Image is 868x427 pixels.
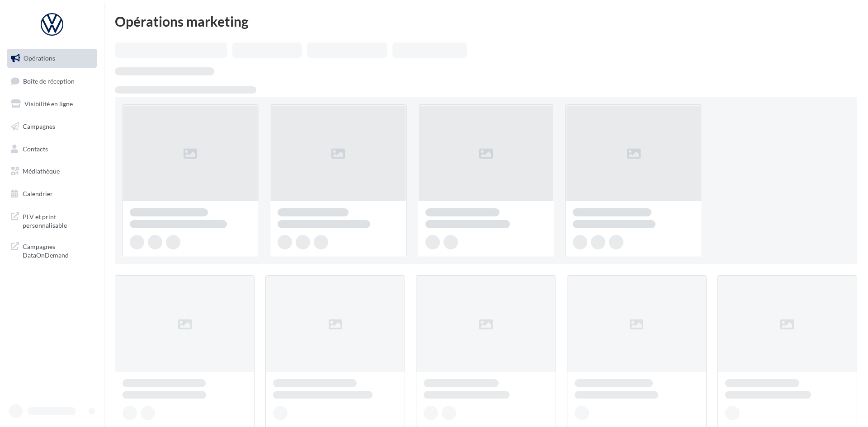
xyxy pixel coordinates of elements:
[5,237,99,263] a: Campagnes DataOnDemand
[23,240,93,260] span: Campagnes DataOnDemand
[5,49,99,68] a: Opérations
[23,211,93,230] span: PLV et print personnalisable
[5,94,99,113] a: Visibilité en ligne
[5,140,99,159] a: Contacts
[23,145,48,152] span: Contacts
[24,54,55,62] span: Opérations
[115,14,857,28] div: Opérations marketing
[23,167,60,175] span: Médiathèque
[23,122,55,130] span: Campagnes
[5,117,99,136] a: Campagnes
[24,100,73,108] span: Visibilité en ligne
[5,184,99,203] a: Calendrier
[5,71,99,91] a: Boîte de réception
[5,162,99,181] a: Médiathèque
[5,207,99,234] a: PLV et print personnalisable
[23,77,75,84] span: Boîte de réception
[23,190,53,197] span: Calendrier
